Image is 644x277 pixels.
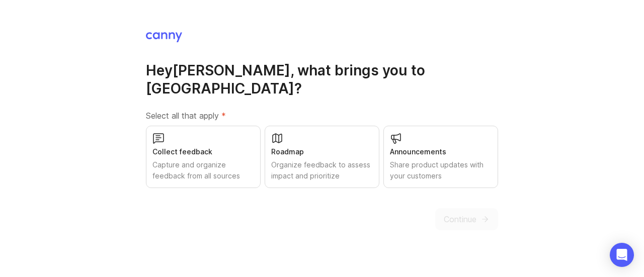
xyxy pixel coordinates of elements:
div: Roadmap [271,146,373,157]
div: Share product updates with your customers [390,159,492,181]
div: Open Intercom Messenger [610,243,634,267]
button: AnnouncementsShare product updates with your customers [383,126,498,188]
button: RoadmapOrganize feedback to assess impact and prioritize [265,126,379,188]
label: Select all that apply [146,110,498,122]
img: Canny Home [146,32,182,42]
div: Organize feedback to assess impact and prioritize [271,159,373,181]
button: Collect feedbackCapture and organize feedback from all sources [146,126,261,188]
div: Capture and organize feedback from all sources [152,159,254,181]
div: Announcements [390,146,492,157]
h1: Hey [PERSON_NAME] , what brings you to [GEOGRAPHIC_DATA]? [146,61,498,98]
div: Collect feedback [152,146,254,157]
